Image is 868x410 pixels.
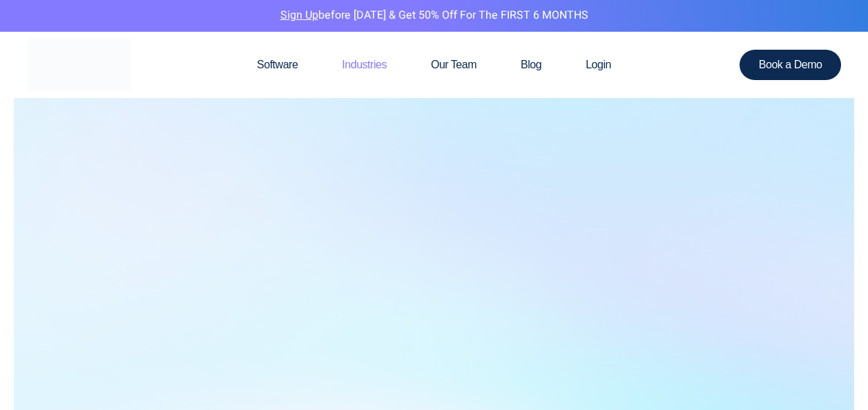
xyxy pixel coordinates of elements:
[759,59,822,70] span: Book a Demo
[280,7,318,23] a: Sign Up
[409,32,499,98] a: Our Team
[563,32,633,98] a: Login
[740,50,842,80] a: Book a Demo
[235,32,320,98] a: Software
[10,7,858,25] p: before [DATE] & Get 50% Off for the FIRST 6 MONTHS
[499,32,563,98] a: Blog
[320,32,409,98] a: Industries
